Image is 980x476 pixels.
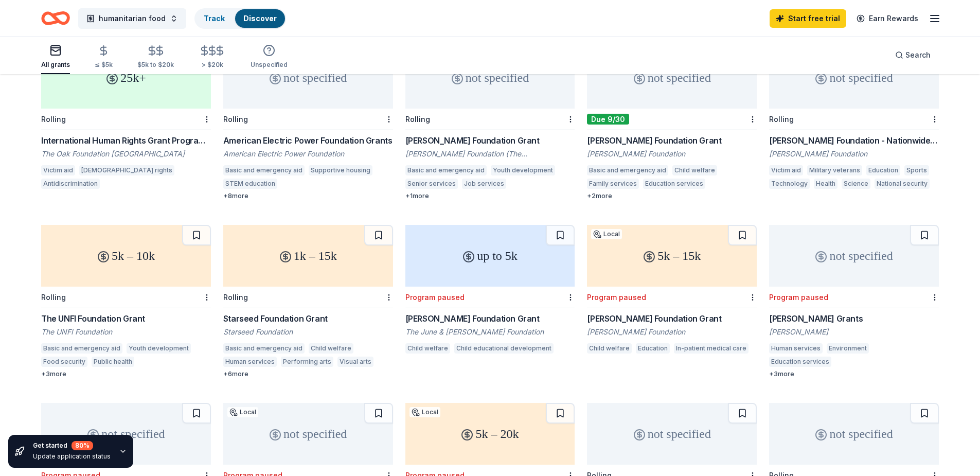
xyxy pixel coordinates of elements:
[405,192,575,200] div: + 1 more
[99,12,166,25] span: humanitarian food
[41,47,211,192] a: 25k+RollingInternational Human Rights Grant ProgrammeThe Oak Foundation [GEOGRAPHIC_DATA]Victim a...
[41,40,70,74] button: All grants
[769,225,939,287] div: not specified
[405,312,575,325] div: [PERSON_NAME] Foundation Grant
[405,134,575,147] div: [PERSON_NAME] Foundation Grant
[807,165,862,175] div: Military veterans
[41,6,70,30] a: Home
[769,179,810,189] div: Technology
[591,229,622,239] div: Local
[491,165,555,175] div: Youth development
[587,343,632,354] div: Child welfare
[41,293,66,302] div: Rolling
[587,134,757,147] div: [PERSON_NAME] Foundation Grant
[510,179,571,189] div: Offender re-entry
[405,47,575,200] a: not specifiedRolling[PERSON_NAME] Foundation Grant[PERSON_NAME] Foundation (The [PERSON_NAME] Fou...
[769,370,939,378] div: + 3 more
[587,179,639,189] div: Family services
[251,61,288,69] div: Unspecified
[875,179,930,189] div: National security
[41,343,122,354] div: Basic and emergency aid
[587,225,757,287] div: 5k – 15k
[41,357,87,367] div: Food security
[904,165,929,175] div: Sports
[454,343,554,354] div: Child educational development
[223,357,277,367] div: Human services
[127,343,191,354] div: Youth development
[769,403,939,465] div: not specified
[405,293,465,302] div: Program paused
[769,47,939,192] a: not specifiedRolling[PERSON_NAME] Foundation - Nationwide Grants[PERSON_NAME] FoundationVictim ai...
[78,8,186,29] button: humanitarian food
[41,115,66,124] div: Rolling
[223,225,393,287] div: 1k – 15k
[587,312,757,325] div: [PERSON_NAME] Foundation Grant
[405,403,575,465] div: 5k – 20k
[223,370,393,378] div: + 6 more
[769,327,939,337] div: [PERSON_NAME]
[223,327,393,337] div: Starseed Foundation
[405,179,458,189] div: Senior services
[587,149,757,159] div: [PERSON_NAME] Foundation
[887,45,939,65] button: Search
[223,47,393,200] a: not specifiedRollingAmerican Electric Power Foundation GrantsAmerican Electric Power FoundationBa...
[462,179,506,189] div: Job services
[405,343,450,354] div: Child welfare
[41,149,211,159] div: The Oak Foundation [GEOGRAPHIC_DATA]
[72,441,93,450] div: 80 %
[769,343,823,354] div: Human services
[41,225,211,287] div: 5k – 10k
[587,192,757,200] div: + 2 more
[251,40,288,74] button: Unspecified
[850,9,924,28] a: Earn Rewards
[223,192,393,200] div: + 8 more
[309,165,372,175] div: Supportive housing
[405,327,575,337] div: The June & [PERSON_NAME] Foundation
[814,179,838,189] div: Health
[905,49,931,61] span: Search
[769,149,939,159] div: [PERSON_NAME] Foundation
[223,343,305,354] div: Basic and emergency aid
[41,179,100,189] div: Antidiscrimination
[243,14,277,23] a: Discover
[769,357,831,367] div: Education services
[41,327,211,337] div: The UNFI Foundation
[405,165,487,175] div: Basic and emergency aid
[41,312,211,325] div: The UNFI Foundation Grant
[41,61,70,69] div: All grants
[866,165,900,175] div: Education
[769,165,803,175] div: Victim aid
[770,9,846,28] a: Start free trial
[827,343,869,354] div: Environment
[223,312,393,325] div: Starseed Foundation Grant
[95,61,113,69] div: ≤ $5k
[405,115,430,124] div: Rolling
[199,61,226,69] div: > $20k
[41,370,211,378] div: + 3 more
[223,115,248,124] div: Rolling
[769,134,939,147] div: [PERSON_NAME] Foundation - Nationwide Grants
[587,293,646,302] div: Program paused
[587,47,757,109] div: not specified
[842,179,870,189] div: Science
[194,8,286,29] button: TrackDiscover
[41,134,211,147] div: International Human Rights Grant Programme
[223,134,393,147] div: American Electric Power Foundation Grants
[79,165,174,175] div: [DEMOGRAPHIC_DATA] rights
[636,343,670,354] div: Education
[92,357,134,367] div: Public health
[674,343,749,354] div: In-patient medical care
[223,47,393,109] div: not specified
[33,452,111,461] div: Update application status
[587,403,757,465] div: not specified
[587,165,668,175] div: Basic and emergency aid
[204,14,225,23] a: Track
[227,407,258,417] div: Local
[587,47,757,200] a: not specifiedDue 9/30[PERSON_NAME] Foundation Grant[PERSON_NAME] FoundationBasic and emergency ai...
[223,225,393,378] a: 1k – 15kRollingStarseed Foundation GrantStarseed FoundationBasic and emergency aidChild welfareHu...
[223,293,248,302] div: Rolling
[405,225,575,357] a: up to 5kProgram paused[PERSON_NAME] Foundation GrantThe June & [PERSON_NAME] FoundationChild welf...
[405,149,575,159] div: [PERSON_NAME] Foundation (The [PERSON_NAME] Foundation)
[587,225,757,357] a: 5k – 15kLocalProgram paused[PERSON_NAME] Foundation Grant[PERSON_NAME] FoundationChild welfareEdu...
[769,225,939,378] a: not specifiedProgram paused[PERSON_NAME] Grants[PERSON_NAME]Human servicesEnvironmentEducation se...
